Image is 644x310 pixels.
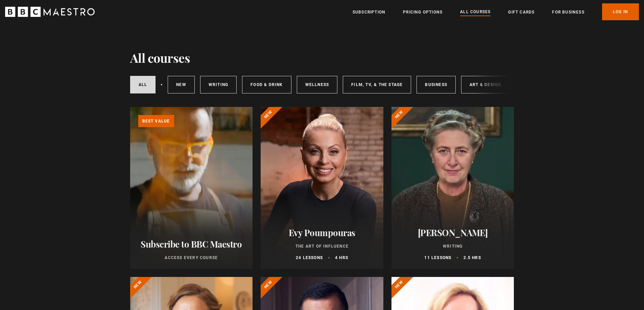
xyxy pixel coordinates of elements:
a: All Courses [460,8,491,16]
a: Subscription [353,9,385,16]
h2: Evy Poumpouras [269,227,375,238]
a: Food & Drink [242,76,291,93]
p: 4 hrs [335,255,348,261]
p: Writing [400,243,506,249]
a: Film, TV, & The Stage [343,76,411,93]
a: Pricing Options [403,9,443,16]
svg: BBC Maestro [5,7,95,17]
a: [PERSON_NAME] Writing 11 lessons 2.5 hrs New [391,107,514,269]
h1: All courses [130,51,190,65]
p: The Art of Influence [269,243,375,249]
a: Business [416,76,456,93]
a: New [168,76,195,93]
p: 24 lessons [296,255,323,261]
a: Wellness [297,76,338,93]
a: Gift Cards [508,9,534,16]
a: Writing [200,76,237,93]
p: Best value [138,115,174,127]
p: 11 lessons [424,255,451,261]
a: Log In [602,3,639,20]
a: All [130,76,156,93]
a: Evy Poumpouras The Art of Influence 24 lessons 4 hrs New [261,107,383,269]
nav: Primary [353,3,639,20]
p: 2.5 hrs [463,255,481,261]
a: Art & Design [461,76,509,93]
a: For business [552,9,584,16]
h2: [PERSON_NAME] [400,227,506,238]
